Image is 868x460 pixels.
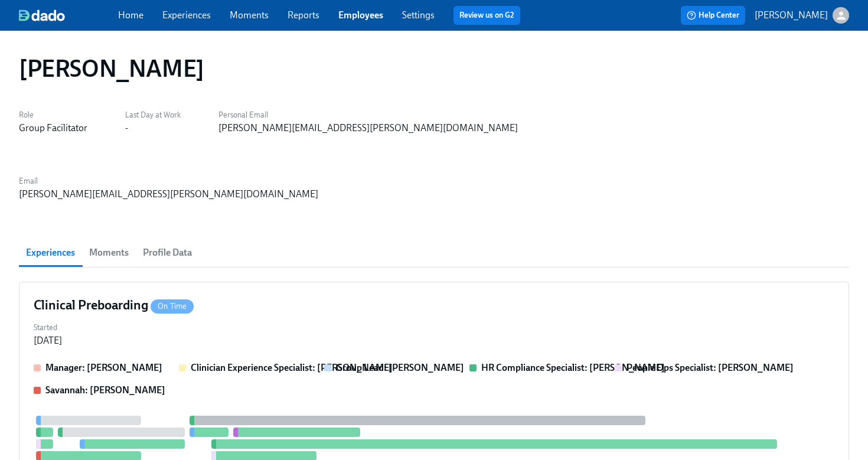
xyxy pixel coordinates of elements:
[338,9,383,21] a: Employees
[230,9,269,21] a: Moments
[218,109,518,122] label: Personal Email
[191,362,393,373] strong: Clinician Experience Specialist: [PERSON_NAME]
[125,122,128,135] div: -
[89,244,129,261] span: Moments
[453,6,520,25] button: Review us on G2
[26,244,75,261] span: Experiences
[45,384,165,396] strong: Savannah: [PERSON_NAME]
[19,175,318,188] label: Email
[143,244,192,261] span: Profile Data
[288,9,319,21] a: Reports
[125,109,181,122] label: Last Day at Work
[402,9,435,21] a: Settings
[151,302,194,311] span: On Time
[626,362,794,373] strong: People Ops Specialist: [PERSON_NAME]
[19,122,87,135] div: Group Facilitator
[19,109,87,122] label: Role
[19,188,318,201] div: [PERSON_NAME][EMAIL_ADDRESS][PERSON_NAME][DOMAIN_NAME]
[34,334,62,347] div: [DATE]
[162,9,211,21] a: Experiences
[755,7,849,24] button: [PERSON_NAME]
[19,9,118,21] a: dado
[336,362,464,373] strong: Group Lead: [PERSON_NAME]
[681,6,745,25] button: Help Center
[218,122,518,135] div: [PERSON_NAME][EMAIL_ADDRESS][PERSON_NAME][DOMAIN_NAME]
[118,9,143,21] a: Home
[45,362,162,373] strong: Manager: [PERSON_NAME]
[459,9,514,21] a: Review us on G2
[19,54,204,83] h1: [PERSON_NAME]
[481,362,665,373] strong: HR Compliance Specialist: [PERSON_NAME]
[34,321,62,334] label: Started
[687,9,739,21] span: Help Center
[19,9,65,21] img: dado
[755,9,828,22] p: [PERSON_NAME]
[34,296,194,314] h4: Clinical Preboarding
